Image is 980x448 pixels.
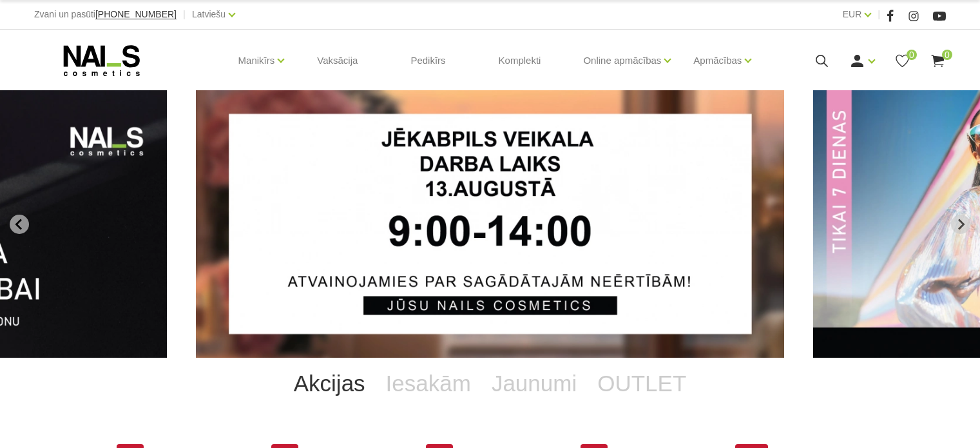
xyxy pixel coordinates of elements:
[481,358,587,409] a: Jaunumi
[951,215,970,234] button: Next slide
[95,9,177,19] span: [PHONE_NUMBER]
[942,50,952,60] span: 0
[238,35,275,86] a: Manikīrs
[693,35,742,86] a: Apmācības
[894,53,910,69] a: 0
[34,6,177,23] div: Zvani un pasūti
[192,6,226,22] a: Latviešu
[183,6,186,23] span: |
[307,30,368,92] a: Vaksācija
[400,30,456,92] a: Pedikīrs
[878,6,880,23] span: |
[488,30,552,92] a: Komplekti
[283,358,376,409] a: Akcijas
[376,358,481,409] a: Iesakām
[843,6,862,22] a: EUR
[10,215,29,234] button: Go to last slide
[95,10,177,19] a: [PHONE_NUMBER]
[583,35,661,86] a: Online apmācības
[196,90,784,358] li: 1 of 12
[907,50,917,60] span: 0
[587,358,697,409] a: OUTLET
[930,53,946,69] a: 0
